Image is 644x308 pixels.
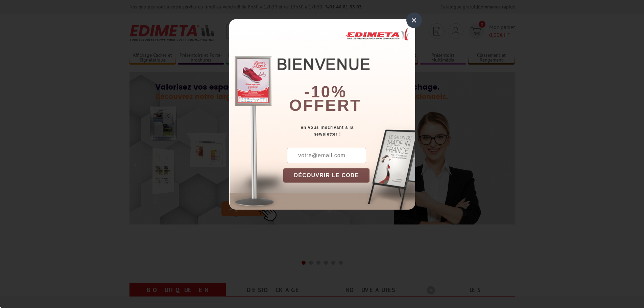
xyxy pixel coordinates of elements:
[283,124,415,138] div: en vous inscrivant à la newsletter !
[283,168,370,183] button: DÉCOUVRIR LE CODE
[287,148,366,163] input: votre@email.com
[304,83,347,101] b: -10%
[406,13,422,28] div: ×
[289,96,361,114] font: offert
